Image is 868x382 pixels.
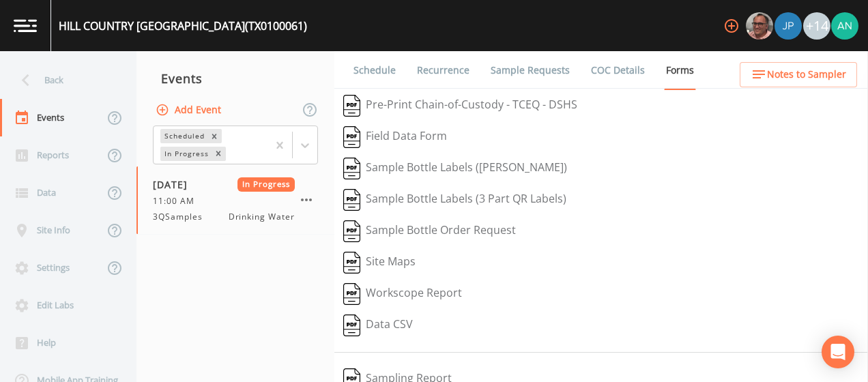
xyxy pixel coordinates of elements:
[351,51,398,89] a: Schedule
[229,211,295,223] span: Drinking Water
[746,12,773,40] img: e2d790fa78825a4bb76dcb6ab311d44c
[59,18,307,34] div: HILL COUNTRY [GEOGRAPHIC_DATA] (TX0100061)
[207,129,222,143] div: Remove Scheduled
[153,98,227,123] button: Add Event
[343,158,360,179] img: svg%3e
[415,51,472,89] a: Recurrence
[343,189,360,211] img: svg%3e
[136,166,334,235] a: [DATE]In Progress11:00 AM3QSamplesDrinking Water
[822,336,854,368] div: Open Intercom Messenger
[334,278,471,310] button: Workscope Report
[334,90,586,121] button: Pre-Print Chain-of-Custody - TCEQ - DSHS
[334,216,525,247] button: Sample Bottle Order Request
[334,121,456,153] button: Field Data Form
[237,177,295,192] span: In Progress
[334,184,575,216] button: Sample Bottle Labels (3 Part QR Labels)
[343,95,360,117] img: svg%3e
[343,252,360,274] img: svg%3e
[153,211,211,223] span: 3QSamples
[160,147,211,161] div: In Progress
[803,12,830,40] div: +14
[775,12,802,40] img: 41241ef155101aa6d92a04480b0d0000
[745,12,774,40] div: Mike Franklin
[153,195,203,207] span: 11:00 AM
[211,147,226,161] div: Remove In Progress
[343,314,360,336] img: svg%3e
[136,61,334,95] div: Events
[14,19,37,32] img: logo
[153,177,197,192] span: [DATE]
[489,51,572,89] a: Sample Requests
[740,62,857,87] button: Notes to Sampler
[831,12,858,40] img: 51c7c3e02574da21b92f622ac0f1a754
[334,153,576,184] button: Sample Bottle Labels ([PERSON_NAME])
[334,310,422,341] button: Data CSV
[343,283,360,305] img: svg%3e
[343,126,360,148] img: svg%3e
[343,220,360,242] img: svg%3e
[334,247,424,278] button: Site Maps
[589,51,647,89] a: COC Details
[664,51,696,90] a: Forms
[774,12,802,40] div: Joshua gere Paul
[767,66,846,83] span: Notes to Sampler
[160,129,207,143] div: Scheduled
